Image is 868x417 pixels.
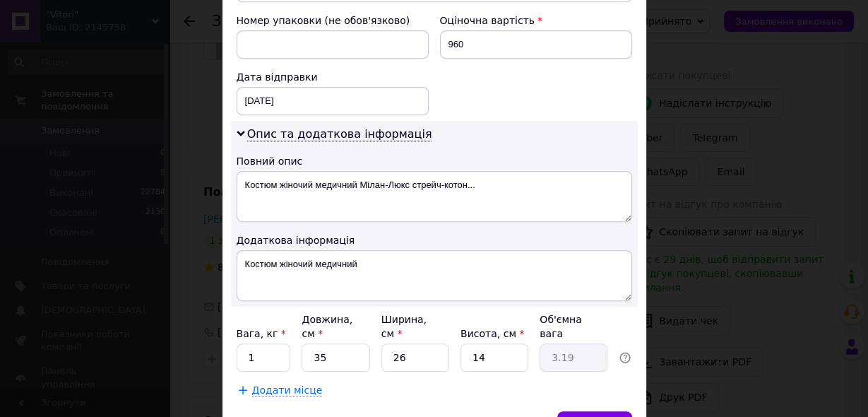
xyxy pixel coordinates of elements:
[237,154,632,168] div: Повний опис
[237,233,632,247] div: Додаткова інформація
[237,328,286,339] label: Вага, кг
[440,13,632,28] div: Оціночна вартість
[302,314,352,339] label: Довжина, см
[237,250,632,301] textarea: Костюм жіночий медичний
[237,171,632,222] textarea: Костюм жіночий медичний Мілан-Люкс стрейч-котон...
[252,384,323,397] span: Додати місце
[381,314,427,339] label: Ширина, см
[237,13,429,28] div: Номер упаковки (не обов'язково)
[237,70,429,84] div: Дата відправки
[540,312,607,341] div: Об'ємна вага
[460,328,524,339] label: Висота, см
[247,127,432,141] span: Опис та додаткова інформація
